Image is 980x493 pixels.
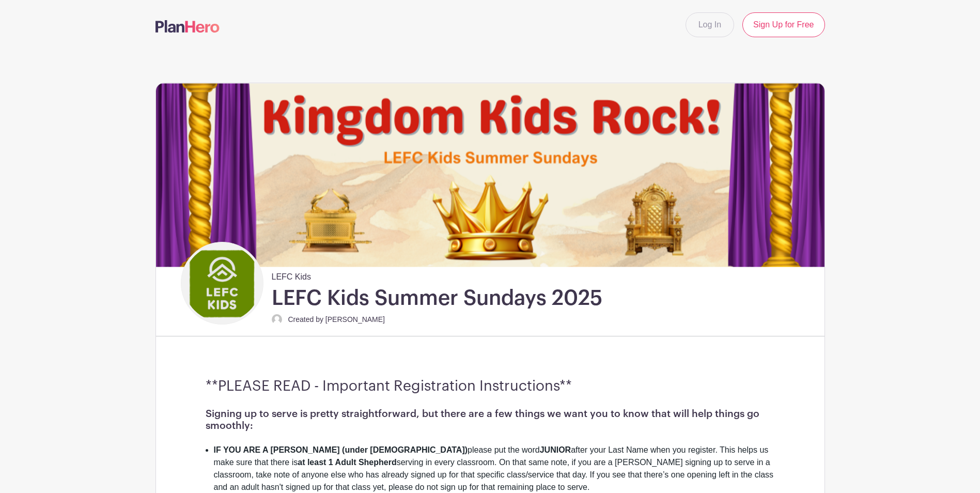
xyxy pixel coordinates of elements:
a: Log In [686,12,734,37]
span: LEFC Kids [272,267,311,283]
strong: IF YOU ARE A [PERSON_NAME] (under [DEMOGRAPHIC_DATA]) [214,445,468,454]
h1: LEFC Kids Summer Sundays 2025 [272,285,602,311]
img: LEFC-Kids-Stacked.png [183,244,261,322]
img: Kingdom%20Summer%20Sundays%202025%20(4).png [156,83,825,267]
h1: Signing up to serve is pretty straightforward, but there are a few things we want you to know tha... [206,408,775,432]
img: default-ce2991bfa6775e67f084385cd625a349d9dcbb7a52a09fb2fda1e96e2d18dcdb.png [272,314,282,325]
h3: **PLEASE READ - Important Registration Instructions** [206,378,775,395]
a: Sign Up for Free [742,12,825,37]
strong: at least 1 Adult Shepherd [298,458,396,467]
img: logo-507f7623f17ff9eddc593b1ce0a138ce2505c220e1c5a4e2b4648c50719b7d32.svg [155,20,220,33]
small: Created by [PERSON_NAME] [288,315,385,323]
strong: JUNIOR [540,445,571,454]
